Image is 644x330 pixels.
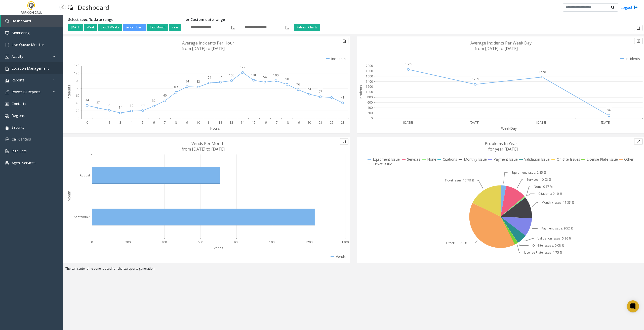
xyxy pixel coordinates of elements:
[186,18,290,22] h5: or Custom date range
[330,90,333,94] text: 55
[162,240,167,244] text: 400
[12,149,27,153] span: Rule Sets
[67,191,71,202] text: Month
[12,137,31,142] span: Call Centers
[284,24,290,31] span: Toggle popup
[5,161,9,165] img: 'icon'
[119,105,123,110] text: 14
[108,120,110,125] text: 2
[5,90,9,94] img: 'icon'
[12,42,44,47] span: Live Queue Monitor
[367,100,373,105] text: 600
[285,120,289,125] text: 18
[269,240,276,244] text: 1000
[80,173,90,177] text: August
[538,192,562,196] text: Citations: 0.10 %
[470,40,532,46] text: Average Incidents Per Week Day
[470,120,479,125] text: [DATE]
[68,18,182,22] h5: Select specific date range
[446,241,467,245] text: Other: 39.73 %
[294,24,320,31] button: Refresh Charts
[539,70,546,74] text: 1568
[12,30,29,35] span: Monitoring
[285,77,289,81] text: 90
[307,120,311,125] text: 20
[252,120,256,125] text: 15
[366,90,373,94] text: 1000
[123,24,146,31] button: September
[12,54,23,59] span: Activity
[142,120,143,125] text: 5
[141,103,144,107] text: 20
[125,240,131,244] text: 200
[210,126,220,131] text: Hours
[367,95,373,99] text: 800
[263,120,267,125] text: 16
[541,226,573,230] text: Payment Issue: 9.52 %
[12,89,41,94] span: Power BI Reports
[366,69,373,73] text: 1800
[405,62,412,66] text: 1859
[532,243,564,248] text: On-Site Issues: 0.08 %
[147,24,168,31] button: Last Month
[77,116,79,120] text: 0
[403,120,413,125] text: [DATE]
[12,19,31,23] span: Dashboard
[607,108,611,112] text: 96
[319,89,322,93] text: 57
[634,5,638,10] img: logout
[163,93,167,98] text: 46
[75,1,112,14] h3: Dashboard
[240,65,245,69] text: 122
[330,120,333,125] text: 22
[5,67,9,71] img: 'icon'
[241,120,245,125] text: 14
[488,146,518,152] text: for year [DATE]
[1,15,63,27] a: Dashboard
[445,178,474,182] text: Ticket Issue: 17.79 %
[12,66,49,71] span: Location Management
[219,75,222,79] text: 96
[367,111,373,115] text: 200
[511,170,546,175] text: Equipment Issue: 2.85 %
[527,177,551,182] text: Services: 10.93 %
[251,73,256,77] text: 101
[5,149,9,153] img: 'icon'
[196,79,200,84] text: 83
[152,99,155,103] text: 32
[63,266,644,273] div: The call center time zone is used for charts/reports generation
[91,240,93,244] text: 0
[12,125,24,130] span: Security
[84,24,97,31] button: Week
[182,40,234,46] text: Average Incidents Per Hour
[98,24,122,31] button: Last 2 Weeks
[97,120,99,125] text: 1
[5,55,9,59] img: 'icon'
[219,120,222,125] text: 12
[501,126,517,131] text: WeekDay
[164,120,166,125] text: 7
[85,98,89,102] text: 34
[131,120,133,125] text: 4
[96,101,100,105] text: 27
[296,120,300,125] text: 19
[107,103,111,107] text: 21
[186,120,188,125] text: 9
[198,240,203,244] text: 600
[5,126,9,130] img: 'icon'
[229,73,234,77] text: 100
[68,1,73,14] img: pageIcon
[174,85,178,89] text: 69
[153,120,155,125] text: 6
[196,120,200,125] text: 10
[86,120,88,125] text: 0
[185,79,189,83] text: 84
[5,31,9,35] img: 'icon'
[214,246,223,250] text: Vends
[542,200,574,205] text: Monthly Issue: 11.33 %
[5,78,9,82] img: 'icon'
[366,74,373,78] text: 1600
[485,141,517,146] text: Problems In Year
[371,116,373,120] text: 0
[634,138,643,145] button: Export to pdf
